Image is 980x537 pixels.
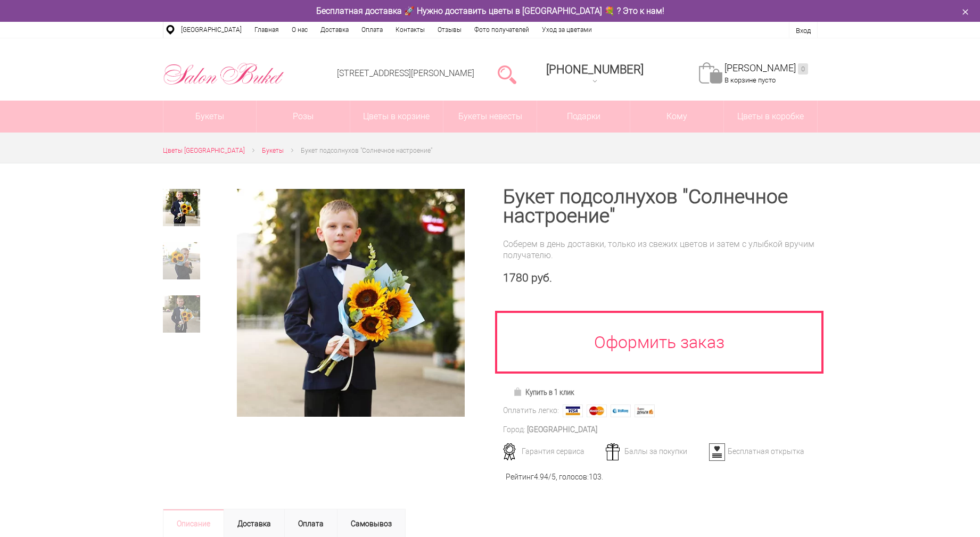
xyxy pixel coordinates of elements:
[355,22,389,38] a: Оплата
[163,101,257,133] a: Букеты
[611,404,631,417] img: Webmoney
[536,22,598,38] a: Уход за цветами
[262,145,284,156] a: Букеты
[798,63,808,75] ins: 0
[163,145,245,156] a: Цветы [GEOGRAPHIC_DATA]
[705,447,810,456] div: Бесплатная открытка
[635,404,655,417] img: Яндекс Деньги
[540,59,650,89] a: [PHONE_NUMBER]
[724,101,817,133] a: Цветы в коробке
[285,22,314,38] a: О нас
[163,147,245,154] span: Цветы [GEOGRAPHIC_DATA]
[262,147,284,154] span: Букеты
[163,60,285,88] img: Цветы Нижний Новгород
[503,424,525,435] div: Город:
[314,22,355,38] a: Доставка
[431,22,468,38] a: Отзывы
[499,447,604,456] div: Гарантия сервиса
[175,22,248,38] a: [GEOGRAPHIC_DATA]
[301,147,432,154] span: Букет подсолнухов "Солнечное настроение"
[248,22,285,38] a: Главная
[503,187,818,226] h1: Букет подсолнухов "Солнечное настроение"
[587,404,607,417] img: MasterCard
[602,447,707,456] div: Баллы за покупки
[796,27,811,35] a: Вход
[468,22,536,38] a: Фото получателей
[724,62,808,75] a: [PERSON_NAME]
[443,101,537,133] a: Букеты невесты
[350,101,443,133] a: Цветы в корзине
[534,473,548,481] span: 4.94
[503,238,818,261] div: Соберем в день доставки, только из свежих цветов и затем с улыбкой вручим получателю.
[506,472,603,483] div: Рейтинг /5, голосов: .
[503,405,559,416] div: Оплатить легко:
[563,404,583,417] img: Visa
[537,101,630,133] a: Подарки
[503,271,818,285] div: 1780 руб.
[589,473,602,481] span: 103
[389,22,431,38] a: Контакты
[513,387,525,396] img: Купить в 1 клик
[257,101,350,133] a: Розы
[527,424,597,435] div: [GEOGRAPHIC_DATA]
[225,189,477,416] a: Увеличить
[546,63,644,76] span: [PHONE_NUMBER]
[155,5,826,16] div: Бесплатная доставка 🚀 Нужно доставить цветы в [GEOGRAPHIC_DATA] 💐 ? Это к нам!
[724,76,776,84] span: В корзине пусто
[508,385,579,400] a: Купить в 1 клик
[337,68,474,78] a: [STREET_ADDRESS][PERSON_NAME]
[237,189,464,416] img: Букет подсолнухов "Солнечное настроение"
[630,101,723,133] span: Кому
[495,311,824,374] a: Оформить заказ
